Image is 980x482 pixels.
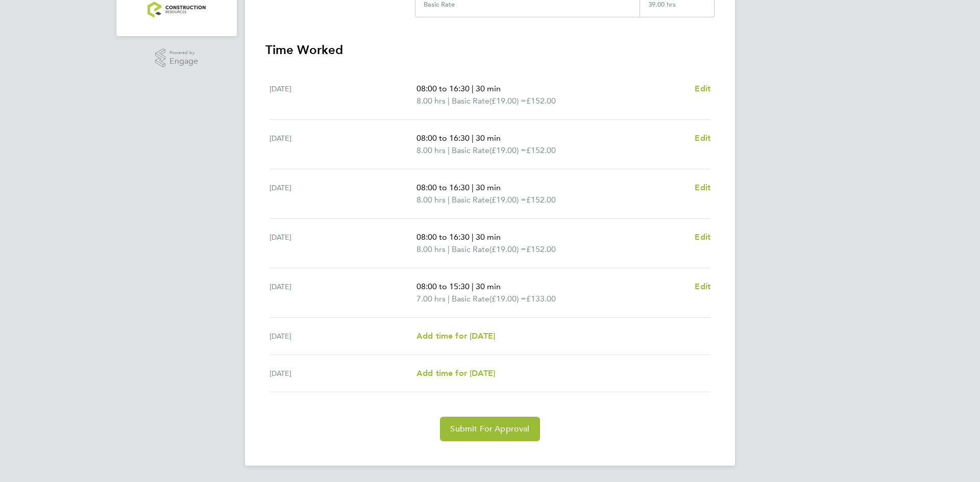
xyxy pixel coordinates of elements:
[416,183,470,192] span: 08:00 to 16:30
[472,183,474,192] span: |
[526,195,556,205] span: £152.00
[452,243,489,256] span: Basic Rate
[416,368,495,378] span: Add time for [DATE]
[472,282,474,291] span: |
[269,231,416,256] div: [DATE]
[169,48,198,57] span: Powered by
[448,244,450,254] span: |
[269,367,416,379] div: [DATE]
[452,293,489,305] span: Basic Rate
[416,232,470,242] span: 08:00 to 16:30
[472,232,474,242] span: |
[526,96,556,106] span: £152.00
[476,183,501,192] span: 30 min
[169,57,198,66] span: Engage
[472,84,474,93] span: |
[416,294,446,303] span: 7.00 hrs
[416,330,495,342] a: Add time for [DATE]
[526,294,556,303] span: £133.00
[416,367,495,379] a: Add time for [DATE]
[695,133,710,143] span: Edit
[448,96,450,106] span: |
[448,294,450,303] span: |
[489,244,526,254] span: (£19.00) =
[695,231,710,243] a: Edit
[695,183,710,192] span: Edit
[416,133,470,143] span: 08:00 to 16:30
[695,281,710,293] a: Edit
[489,145,526,155] span: (£19.00) =
[489,294,526,303] span: (£19.00) =
[416,84,470,93] span: 08:00 to 16:30
[269,182,416,206] div: [DATE]
[424,1,455,9] div: Basic Rate
[129,2,225,18] a: Go to home page
[265,42,715,58] h3: Time Worked
[695,84,710,93] span: Edit
[472,133,474,143] span: |
[416,145,446,155] span: 8.00 hrs
[452,95,489,107] span: Basic Rate
[269,281,416,305] div: [DATE]
[476,133,501,143] span: 30 min
[695,132,710,144] a: Edit
[416,244,446,254] span: 8.00 hrs
[416,331,495,341] span: Add time for [DATE]
[155,48,199,68] a: Powered byEngage
[476,84,501,93] span: 30 min
[416,96,446,106] span: 8.00 hrs
[269,132,416,157] div: [DATE]
[476,232,501,242] span: 30 min
[452,194,489,206] span: Basic Rate
[448,145,450,155] span: |
[695,232,710,242] span: Edit
[452,144,489,157] span: Basic Rate
[695,282,710,291] span: Edit
[148,2,206,18] img: construction-resources-logo-retina.png
[269,83,416,107] div: [DATE]
[489,195,526,205] span: (£19.00) =
[640,1,714,17] div: 39.00 hrs
[416,195,446,205] span: 8.00 hrs
[695,182,710,194] a: Edit
[526,244,556,254] span: £152.00
[440,417,540,441] button: Submit For Approval
[476,282,501,291] span: 30 min
[526,145,556,155] span: £152.00
[695,83,710,95] a: Edit
[450,424,529,434] span: Submit For Approval
[448,195,450,205] span: |
[489,96,526,106] span: (£19.00) =
[416,282,470,291] span: 08:00 to 15:30
[269,330,416,342] div: [DATE]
